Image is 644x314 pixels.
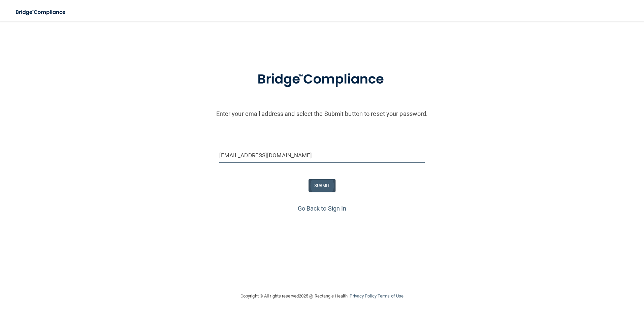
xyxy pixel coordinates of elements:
a: Go Back to Sign In [298,205,347,212]
a: Privacy Policy [350,293,376,299]
input: Email [219,148,425,163]
img: bridge_compliance_login_screen.278c3ca4.svg [244,62,400,97]
img: bridge_compliance_login_screen.278c3ca4.svg [10,5,72,19]
a: Terms of Use [378,293,404,299]
div: Copyright © All rights reserved 2025 @ Rectangle Health | | [199,285,445,307]
button: SUBMIT [309,179,336,192]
